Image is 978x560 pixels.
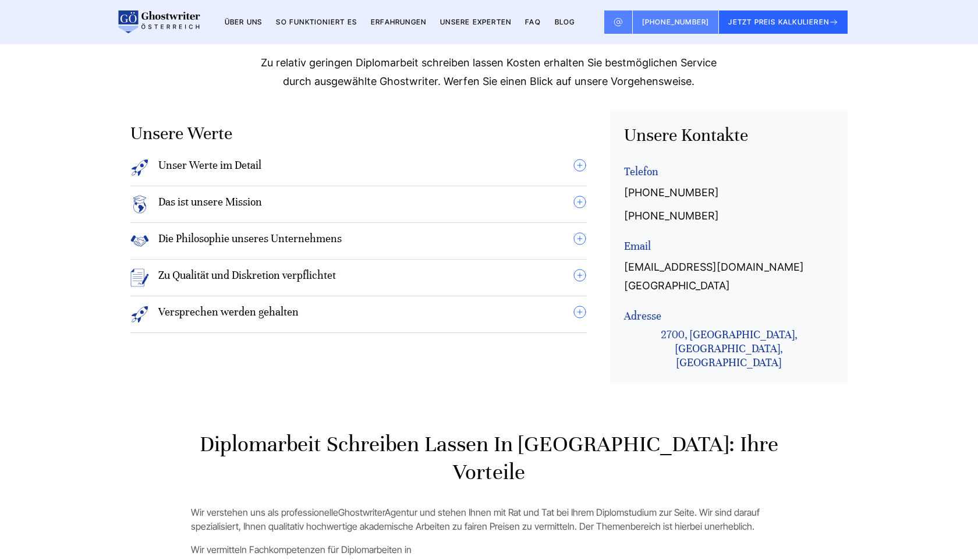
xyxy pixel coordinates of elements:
[440,17,511,26] a: Unsere Experten
[624,165,834,179] p: Telefon
[191,543,787,557] p: Wir vermitteln Fachkompetenzen für Diplomarbeiten in
[555,17,575,26] a: BLOG
[633,10,720,34] a: [PHONE_NUMBER]
[624,309,834,323] p: Adresse
[130,268,149,287] img: Icon
[130,195,587,214] summary: Das ist unsere Mission
[642,17,710,26] span: [PHONE_NUMBER]
[624,124,834,147] h3: Unsere Kontakte
[614,17,623,27] img: Email
[256,54,722,91] p: Zu relativ geringen Diplomarbeit schreiben lassen Kosten erhalten Sie bestmöglichen Service durch...
[624,239,834,253] p: Email
[191,430,787,486] h2: Diplomarbeit schreiben lassen in [GEOGRAPHIC_DATA]: Ihre Vorteile
[624,258,834,295] a: [EMAIL_ADDRESS][DOMAIN_NAME][GEOGRAPHIC_DATA]
[130,122,587,146] h3: Unsere werte
[719,10,848,34] button: JETZT PREIS KALKULIEREN
[371,17,426,26] a: Erfahrungen
[191,505,787,533] p: Wir verstehen uns als professionelle Agentur und stehen Ihnen mit Rat und Tat bei Ihrem Diplomstu...
[158,232,342,250] h4: Die Philosophie unseres Unternehmens
[158,195,262,214] h4: Das ist unsere Mission
[130,268,587,287] summary: Zu Qualität und Diskretion verpflichtet
[525,17,541,26] a: FAQ
[130,305,587,324] summary: Versprechen werden gehalten
[624,183,719,202] a: [PHONE_NUMBER]
[116,10,200,34] img: logo wirschreiben
[624,328,834,370] p: 2700, [GEOGRAPHIC_DATA], [GEOGRAPHIC_DATA], [GEOGRAPHIC_DATA]
[624,207,719,225] a: [PHONE_NUMBER]
[130,305,149,324] img: Icon
[158,305,299,324] h4: Versprechen werden gehalten
[130,232,149,250] img: Icon
[130,195,149,214] img: Icon
[158,268,336,287] h4: Zu Qualität und Diskretion verpflichtet
[158,158,261,177] h4: Unser Werte im Detail
[130,232,587,250] summary: Die Philosophie unseres Unternehmens
[130,158,587,177] summary: Unser Werte im Detail
[276,17,357,26] a: So funktioniert es
[338,506,385,518] a: Ghostwriter
[225,17,263,26] a: Über uns
[130,158,149,177] img: Icon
